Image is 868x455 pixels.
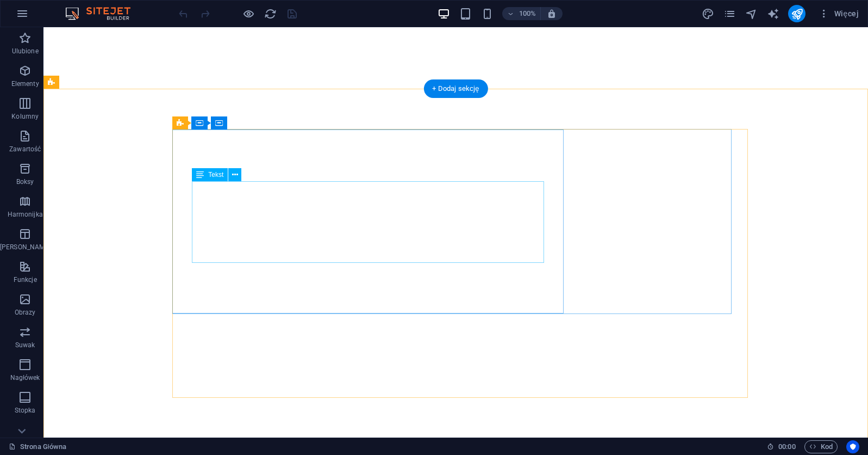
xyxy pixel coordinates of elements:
p: Obrazy [15,308,36,317]
p: Harmonijka [8,210,43,219]
span: Więcej [819,8,859,19]
p: Boksy [16,177,34,186]
p: Kolumny [11,112,39,121]
p: Funkcje [14,275,37,284]
button: publish [788,5,805,22]
img: Editor Logo [63,7,144,20]
p: Suwak [15,341,35,349]
span: Tekst [208,171,223,178]
p: Zawartość [9,145,41,153]
i: Nawigator [745,8,758,20]
button: Więcej [814,5,863,22]
p: Stopka [15,406,36,415]
h6: 100% [519,7,536,20]
button: text_generator [766,7,779,20]
h6: Czas sesji [767,440,796,453]
button: reload [264,7,277,20]
p: Ulubione [12,47,39,56]
i: Projekt (Ctrl+Alt+Y) [702,8,714,20]
div: + Dodaj sekcję [423,79,488,98]
button: pages [723,7,736,20]
i: AI Writer [767,8,779,20]
i: Przeładuj stronę [264,8,277,20]
span: : [786,442,788,451]
span: 00 00 [778,440,795,453]
button: 100% [502,7,541,20]
a: Kliknij, aby anulować zaznaczenie. Kliknij dwukrotnie, aby otworzyć Strony [9,440,66,453]
i: Po zmianie rozmiaru automatycznie dostosowuje poziom powiększenia do wybranego urządzenia. [547,9,557,19]
p: Nagłówek [10,373,40,382]
i: Strony (Ctrl+Alt+S) [723,8,736,20]
button: navigator [745,7,758,20]
i: Opublikuj [791,8,803,20]
button: Kliknij tutaj, aby wyjść z trybu podglądu i kontynuować edycję [242,7,255,20]
button: Usercentrics [846,440,859,453]
button: Kod [804,440,838,453]
button: design [701,7,714,20]
p: Elementy [11,79,39,88]
span: Kod [809,440,833,453]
